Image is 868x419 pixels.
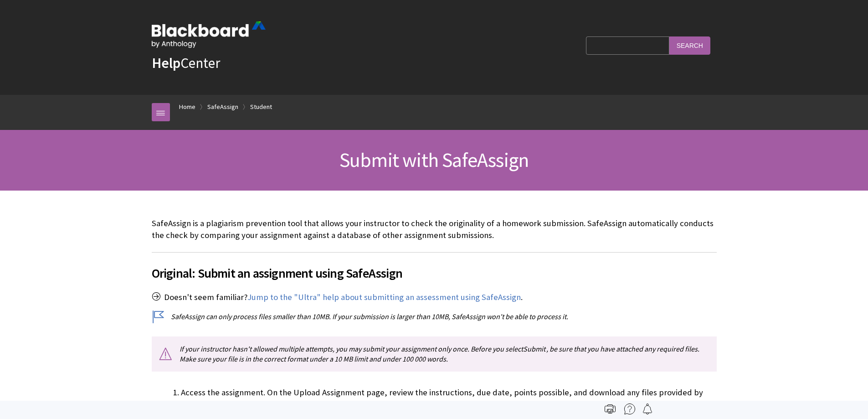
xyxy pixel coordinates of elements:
input: Search [669,36,710,54]
img: More help [624,403,635,414]
p: If your instructor hasn't allowed multiple attempts, you may submit your assignment only once. Be... [152,336,717,372]
img: Print [605,403,616,414]
p: SafeAssign can only process files smaller than 10MB. If your submission is larger than 10MB, Safe... [152,311,717,321]
p: SafeAssign is a plagiarism prevention tool that allows your instructor to check the originality o... [152,217,717,241]
p: Doesn't seem familiar? . [152,291,717,303]
strong: Help [152,54,180,72]
a: Student [250,101,272,113]
span: Submit with SafeAssign [339,147,529,172]
img: Follow this page [642,403,653,414]
span: Submit [523,344,545,353]
a: Home [179,101,195,113]
img: Blackboard by Anthology [152,21,266,48]
a: SafeAssign [207,101,238,113]
h2: Original: Submit an assignment using SafeAssign [152,252,717,283]
li: Access the assignment. On the Upload Assignment page, review the instructions, due date, points p... [181,386,717,412]
a: Jump to the "Ultra" help about submitting an assessment using SafeAssign [247,292,521,303]
a: HelpCenter [152,54,220,72]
